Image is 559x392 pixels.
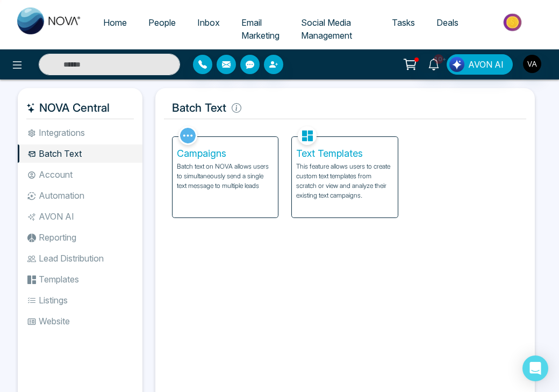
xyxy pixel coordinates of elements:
a: Home [92,12,138,33]
li: Integrations [18,124,142,142]
span: Inbox [197,17,220,28]
h5: Batch Text [164,97,527,119]
span: 10+ [434,54,443,64]
a: Email Marketing [231,12,290,46]
h5: Campaigns [177,148,274,159]
span: Deals [436,17,458,28]
span: Tasks [392,17,415,28]
li: Templates [18,270,142,288]
img: Campaigns [178,126,197,145]
span: Email Marketing [241,17,279,41]
img: User Avatar [523,55,541,73]
h5: NOVA Central [26,97,134,119]
a: People [138,12,187,33]
li: AVON AI [18,207,142,226]
li: Listings [18,291,142,309]
img: Nova CRM Logo [17,8,82,34]
p: Batch text on NOVA allows users to simultaneously send a single text message to multiple leads [177,162,274,191]
li: Lead Distribution [18,249,142,267]
li: Account [18,165,142,184]
span: Social Media Management [301,17,352,41]
img: Market-place.gif [475,10,553,34]
a: Tasks [381,12,426,33]
a: Social Media Management [290,12,381,46]
a: 10+ [421,54,447,73]
img: Text Templates [298,126,317,145]
li: Batch Text [18,144,142,163]
a: Deals [426,12,469,33]
li: Website [18,312,142,330]
a: Inbox [187,12,231,33]
div: Open Intercom Messenger [522,355,548,381]
span: AVON AI [468,58,504,71]
p: This feature allows users to create custom text templates from scratch or view and analyze their ... [296,162,393,200]
li: Automation [18,186,142,205]
span: People [148,17,176,28]
img: Lead Flow [449,57,464,72]
li: Reporting [18,228,142,246]
span: Home [103,17,127,28]
h5: Text Templates [296,148,393,159]
button: AVON AI [447,54,513,75]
